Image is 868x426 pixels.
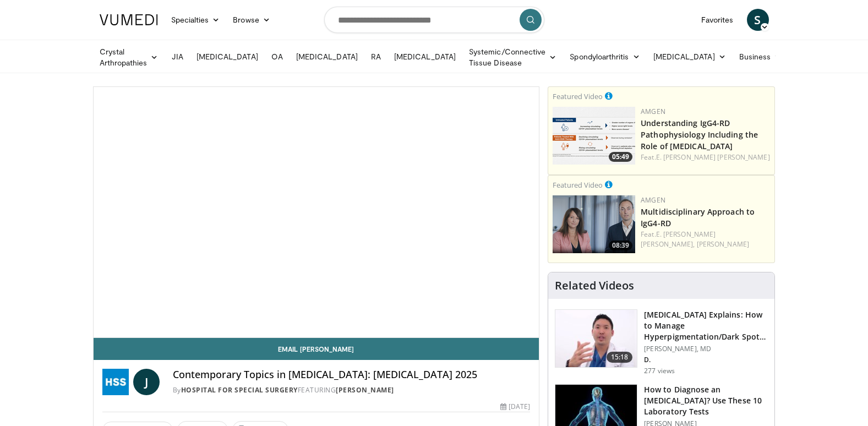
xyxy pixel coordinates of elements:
[190,46,265,68] a: [MEDICAL_DATA]
[324,7,544,33] input: Search topics, interventions
[387,46,462,68] a: [MEDICAL_DATA]
[695,9,740,31] a: Favorites
[553,195,635,253] img: 04ce378e-5681-464e-a54a-15375da35326.png.150x105_q85_crop-smart_upscale.png
[226,9,277,31] a: Browse
[173,369,531,381] h4: Contemporary Topics in [MEDICAL_DATA]: [MEDICAL_DATA] 2025
[647,46,733,68] a: [MEDICAL_DATA]
[102,369,129,395] img: Hospital for Special Surgery
[609,241,632,250] span: 08:39
[336,385,394,395] a: [PERSON_NAME]
[94,338,539,360] a: Email [PERSON_NAME]
[555,309,768,375] a: 15:18 [MEDICAL_DATA] Explains: How to Manage Hyperpigmentation/Dark Spots o… [PERSON_NAME], MD D....
[641,152,770,162] div: Feat.
[644,356,768,364] p: D.
[747,9,769,31] a: S
[265,46,290,68] a: OA
[165,46,190,68] a: JIA
[697,239,749,249] a: [PERSON_NAME]
[364,46,387,68] a: RA
[644,309,768,342] h3: [MEDICAL_DATA] Explains: How to Manage Hyperpigmentation/Dark Spots o…
[555,310,637,367] img: e1503c37-a13a-4aad-9ea8-1e9b5ff728e6.150x105_q85_crop-smart_upscale.jpg
[641,195,665,205] a: Amgen
[641,206,755,228] a: Multidisciplinary Approach to IgG4-RD
[553,91,603,101] small: Featured Video
[607,352,633,363] span: 15:18
[641,118,758,151] a: Understanding IgG4-RD Pathophysiology Including the Role of [MEDICAL_DATA]
[165,9,227,31] a: Specialties
[656,152,770,162] a: E. [PERSON_NAME] [PERSON_NAME]
[93,46,165,68] a: Crystal Arthropathies
[563,46,646,68] a: Spondyloarthritis
[462,46,563,68] a: Systemic/Connective Tissue Disease
[644,384,768,417] h3: How to Diagnose an [MEDICAL_DATA]? Use These 10 Laboratory Tests
[733,46,789,68] a: Business
[100,14,158,25] img: VuMedi Logo
[609,152,632,162] span: 05:49
[644,367,675,375] p: 277 views
[553,195,635,253] a: 08:39
[553,107,635,165] img: 3e5b4ad1-6d9b-4d8f-ba8e-7f7d389ba880.png.150x105_q85_crop-smart_upscale.png
[173,385,531,395] div: By FEATURING
[553,180,603,190] small: Featured Video
[133,369,160,395] a: J
[641,230,770,249] div: Feat.
[641,107,665,116] a: Amgen
[181,385,298,395] a: Hospital for Special Surgery
[290,46,364,68] a: [MEDICAL_DATA]
[555,279,634,292] h4: Related Videos
[500,402,530,412] div: [DATE]
[641,230,716,249] a: E. [PERSON_NAME] [PERSON_NAME],
[94,87,539,338] video-js: Video Player
[644,345,768,353] p: [PERSON_NAME], MD
[553,107,635,165] a: 05:49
